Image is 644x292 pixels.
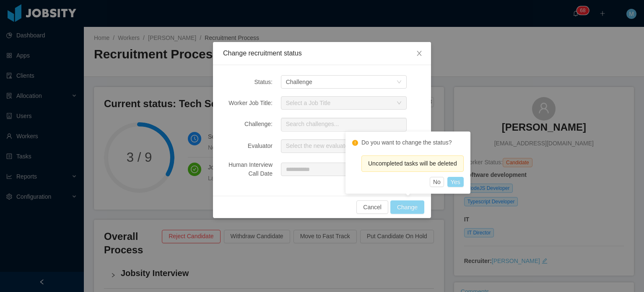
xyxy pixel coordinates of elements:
[408,42,431,66] button: Close
[416,50,423,57] i: icon: close
[368,160,457,167] span: Uncompleted tasks will be deleted
[223,99,273,108] div: Worker Job Title:
[223,120,273,129] div: Challenge:
[286,76,312,88] div: Challenge
[390,200,424,214] button: Change
[356,200,388,214] button: Cancel
[223,160,273,178] div: Human Interview Call Date
[223,142,273,150] div: Evaluator
[447,177,464,187] button: Yes
[361,139,452,146] text: Do you want to change the status?
[430,177,444,187] button: No
[223,49,421,58] div: Change recruitment status
[352,140,358,146] i: icon: exclamation-circle
[223,78,273,87] div: Status:
[286,99,392,107] div: Select a Job Title
[397,100,402,106] i: icon: down
[397,79,402,85] i: icon: down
